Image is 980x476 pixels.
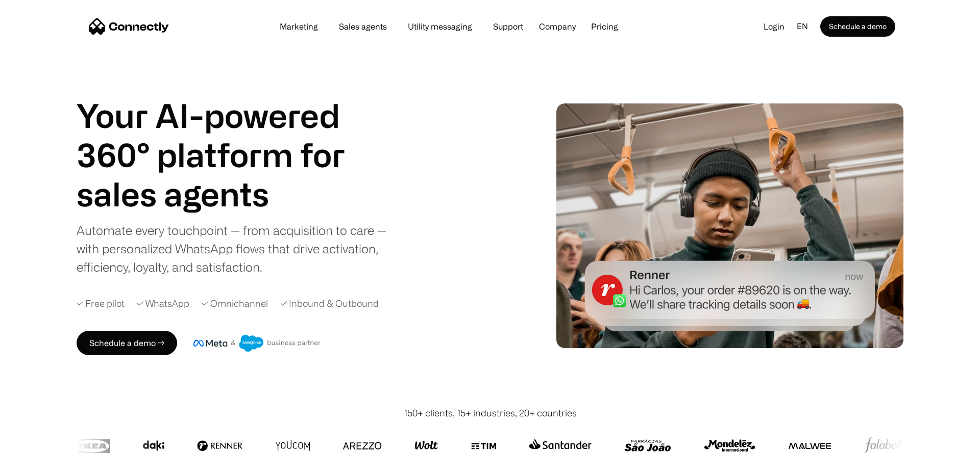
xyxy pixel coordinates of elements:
[280,297,379,310] div: ✓ Inbound & Outbound
[77,174,383,214] div: carousel
[536,19,579,34] div: Company
[77,331,177,355] a: Schedule a demo →
[77,174,383,214] h1: sales agents
[797,19,808,34] div: en
[404,406,577,420] div: 150+ clients, 15+ industries, 20+ countries
[272,22,326,31] a: Marketing
[202,297,268,310] div: ✓ Omnichannel
[331,22,395,31] a: Sales agents
[755,19,793,34] a: Login
[485,22,531,31] a: Support
[77,297,125,310] div: ✓ Free pilot
[77,174,383,214] div: 1 of 4
[820,16,895,37] a: Schedule a demo
[583,22,626,31] a: Pricing
[77,221,398,276] div: Automate every touchpoint — from acquisition to care — with personalized WhatsApp flows that driv...
[89,19,169,34] a: home
[539,19,576,34] div: Company
[137,297,189,310] div: ✓ WhatsApp
[193,335,321,352] img: Meta and Salesforce business partner badge.
[400,22,480,31] a: Utility messaging
[77,96,383,174] h1: Your AI-powered 360° platform for
[793,19,820,34] div: en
